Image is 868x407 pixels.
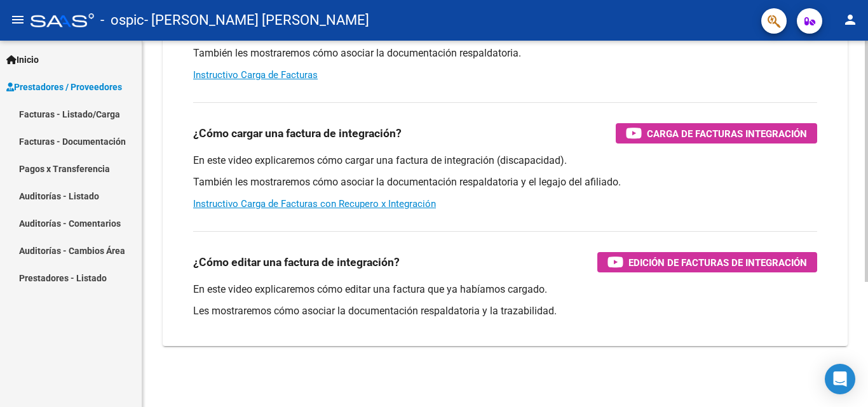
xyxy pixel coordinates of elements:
button: Edición de Facturas de integración [597,252,817,272]
button: Carga de Facturas Integración [616,123,817,143]
span: Prestadores / Proveedores [6,80,122,94]
p: En este video explicaremos cómo cargar una factura de integración (discapacidad). [193,154,817,168]
span: Carga de Facturas Integración [647,126,807,142]
a: Instructivo Carga de Facturas con Recupero x Integración [193,198,436,210]
h3: ¿Cómo cargar una factura de integración? [193,124,402,142]
span: - [PERSON_NAME] [PERSON_NAME] [144,6,369,34]
div: Open Intercom Messenger [825,364,855,394]
span: Inicio [6,53,39,67]
p: También les mostraremos cómo asociar la documentación respaldatoria. [193,46,817,60]
span: Edición de Facturas de integración [628,255,807,270]
p: También les mostraremos cómo asociar la documentación respaldatoria y el legajo del afiliado. [193,175,817,189]
mat-icon: person [843,12,858,27]
p: Les mostraremos cómo asociar la documentación respaldatoria y la trazabilidad. [193,304,817,318]
h3: ¿Cómo editar una factura de integración? [193,253,400,271]
p: En este video explicaremos cómo editar una factura que ya habíamos cargado. [193,283,817,297]
mat-icon: menu [10,12,25,27]
span: - ospic [100,6,144,34]
a: Instructivo Carga de Facturas [193,69,318,81]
